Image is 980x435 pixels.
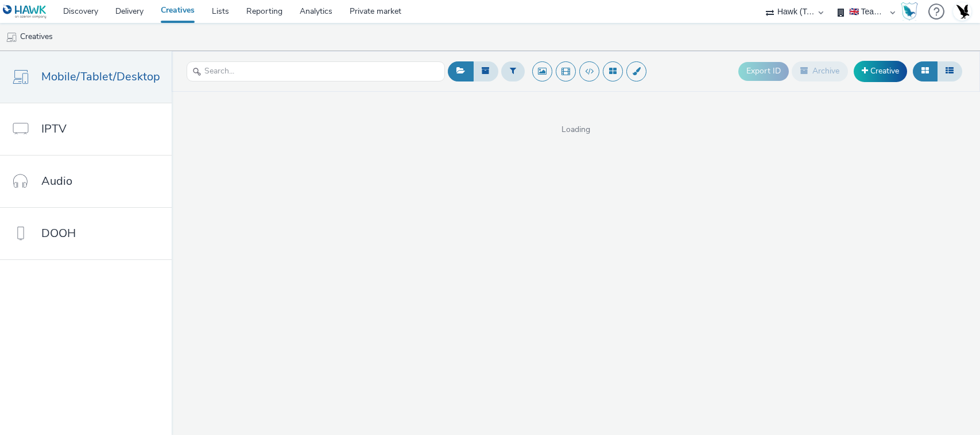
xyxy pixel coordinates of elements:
[41,225,76,242] span: DOOH
[792,61,848,81] button: Archive
[854,61,907,81] a: Creative
[172,124,980,135] span: Loading
[937,61,962,81] button: Table
[913,61,938,81] button: Grid
[901,2,918,21] img: Hawk Academy
[41,121,67,137] span: IPTV
[738,62,789,80] button: Export ID
[41,173,72,189] span: Audio
[41,68,160,85] span: Mobile/Tablet/Desktop
[3,5,47,19] img: undefined Logo
[6,32,17,43] img: mobile
[901,2,923,21] a: Hawk Academy
[954,3,971,20] img: Account UK
[187,61,445,81] input: Search...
